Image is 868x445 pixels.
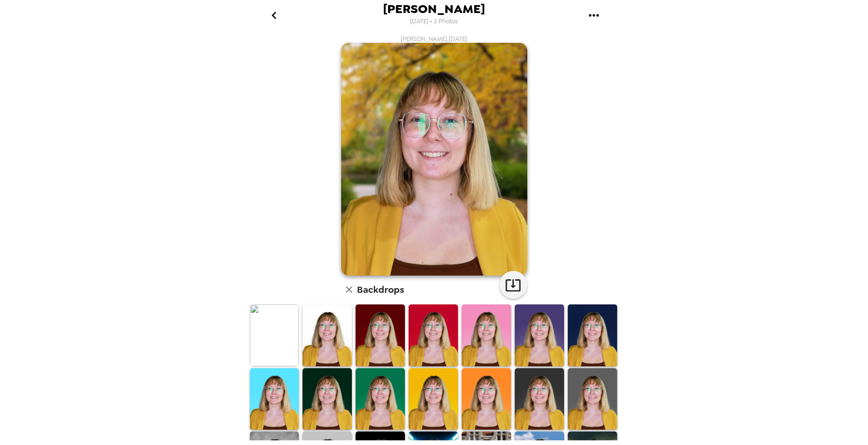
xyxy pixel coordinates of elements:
[410,15,458,28] span: [DATE] • 2 Photos
[341,43,527,276] img: user
[357,282,404,297] h6: Backdrops
[401,35,467,43] span: [PERSON_NAME] , [DATE]
[250,304,299,366] img: Original
[383,3,485,15] span: [PERSON_NAME]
